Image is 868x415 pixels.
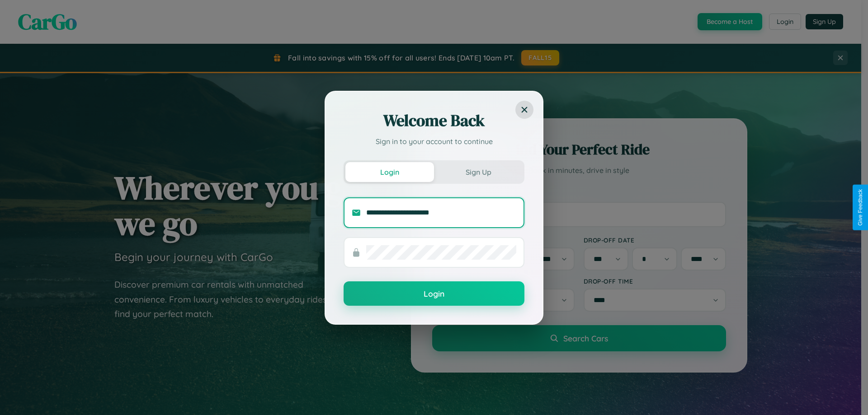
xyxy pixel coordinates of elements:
[344,110,524,131] h2: Welcome Back
[344,281,524,306] button: Login
[857,189,863,226] div: Give Feedback
[345,162,434,182] button: Login
[434,162,523,182] button: Sign Up
[344,136,524,147] p: Sign in to your account to continue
